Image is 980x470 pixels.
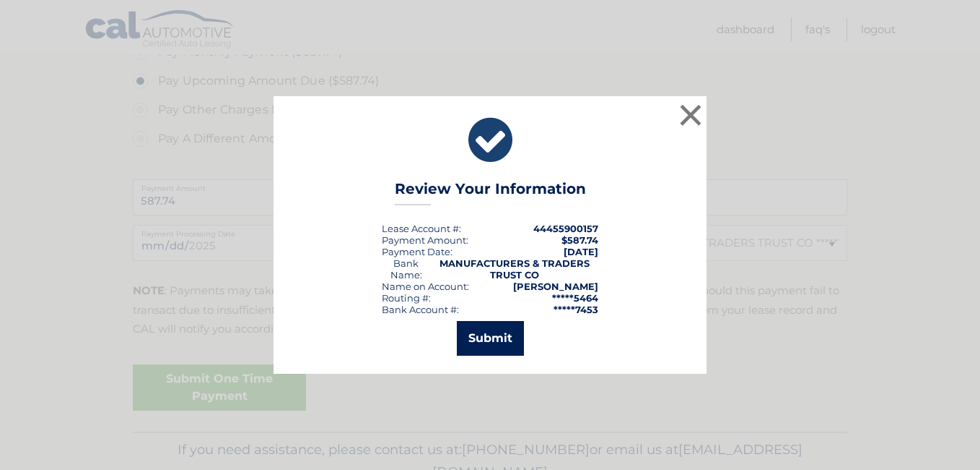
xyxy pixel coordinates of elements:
[382,246,450,257] span: Payment Date
[382,234,468,246] div: Payment Amount:
[382,223,461,234] div: Lease Account #:
[382,246,452,257] div: :
[564,246,598,257] span: [DATE]
[457,321,524,356] button: Submit
[561,234,598,246] span: $587.74
[533,223,598,234] strong: 44455900157
[395,180,586,205] h3: Review Your Information
[439,257,590,281] strong: MANUFACTURERS & TRADERS TRUST CO
[676,101,705,129] button: ×
[382,257,431,281] div: Bank Name:
[382,281,469,292] div: Name on Account:
[513,281,598,292] strong: [PERSON_NAME]
[382,304,459,315] div: Bank Account #:
[382,292,431,304] div: Routing #:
